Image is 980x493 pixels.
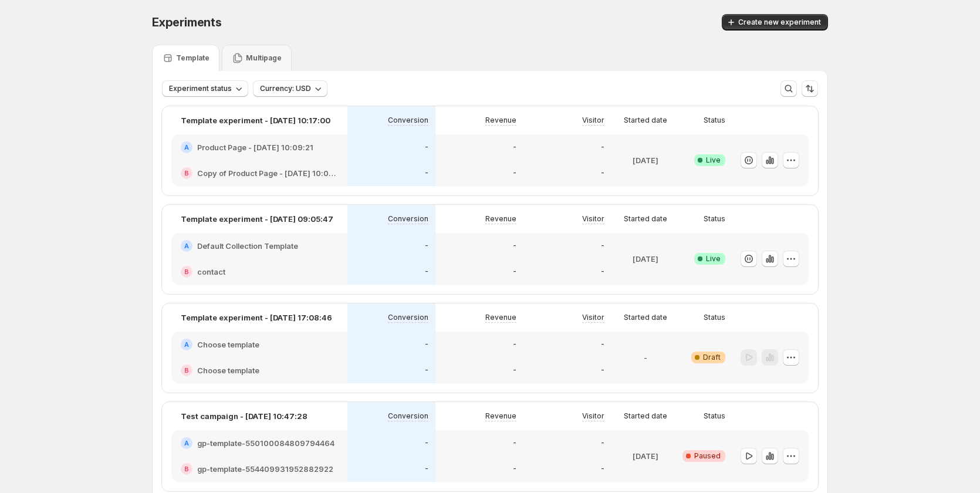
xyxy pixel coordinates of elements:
[184,144,189,151] h2: A
[152,15,222,29] span: Experiments
[513,340,516,349] p: -
[197,339,259,350] h2: Choose template
[425,366,428,375] p: -
[601,464,604,474] p: -
[601,168,604,178] p: -
[624,116,667,125] p: Started date
[703,353,721,362] span: Draft
[485,411,516,421] p: Revenue
[624,411,667,421] p: Started date
[181,114,330,126] p: Template experiment - [DATE] 10:17:00
[388,116,428,125] p: Conversion
[601,438,604,448] p: -
[184,170,189,177] h2: B
[706,156,721,165] span: Live
[601,143,604,152] p: -
[601,241,604,251] p: -
[388,214,428,224] p: Conversion
[601,340,604,349] p: -
[513,168,516,178] p: -
[425,168,428,178] p: -
[704,313,725,322] p: Status
[197,463,333,475] h2: gp-template-554409931952882922
[633,450,658,462] p: [DATE]
[184,465,189,472] h2: B
[388,313,428,322] p: Conversion
[197,240,298,252] h2: Default Collection Template
[633,154,658,166] p: [DATE]
[582,214,604,224] p: Visitor
[181,312,332,323] p: Template experiment - [DATE] 17:08:46
[260,84,311,93] span: Currency: USD
[738,18,821,27] span: Create new experiment
[425,267,428,276] p: -
[184,440,189,447] h2: A
[184,242,189,249] h2: A
[704,116,725,125] p: Status
[802,80,818,97] button: Sort the results
[425,241,428,251] p: -
[485,313,516,322] p: Revenue
[169,84,232,93] span: Experiment status
[246,53,282,63] p: Multipage
[513,143,516,152] p: -
[633,253,658,265] p: [DATE]
[704,411,725,421] p: Status
[624,313,667,322] p: Started date
[704,214,725,224] p: Status
[197,437,334,449] h2: gp-template-550100084809794464
[197,364,259,376] h2: Choose template
[485,116,516,125] p: Revenue
[425,438,428,448] p: -
[184,341,189,348] h2: A
[513,366,516,375] p: -
[197,141,313,153] h2: Product Page - [DATE] 10:09:21
[694,451,721,461] span: Paused
[513,241,516,251] p: -
[644,352,647,363] p: -
[388,411,428,421] p: Conversion
[513,267,516,276] p: -
[181,213,333,225] p: Template experiment - [DATE] 09:05:47
[181,410,307,422] p: Test campaign - [DATE] 10:47:28
[706,254,721,264] span: Live
[197,167,338,179] h2: Copy of Product Page - [DATE] 10:09:21
[184,367,189,374] h2: B
[722,14,828,31] button: Create new experiment
[425,143,428,152] p: -
[184,268,189,275] h2: B
[425,340,428,349] p: -
[582,313,604,322] p: Visitor
[197,266,225,278] h2: contact
[624,214,667,224] p: Started date
[485,214,516,224] p: Revenue
[601,267,604,276] p: -
[162,80,248,97] button: Experiment status
[513,464,516,474] p: -
[582,116,604,125] p: Visitor
[601,366,604,375] p: -
[176,53,209,63] p: Template
[513,438,516,448] p: -
[582,411,604,421] p: Visitor
[253,80,327,97] button: Currency: USD
[425,464,428,474] p: -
